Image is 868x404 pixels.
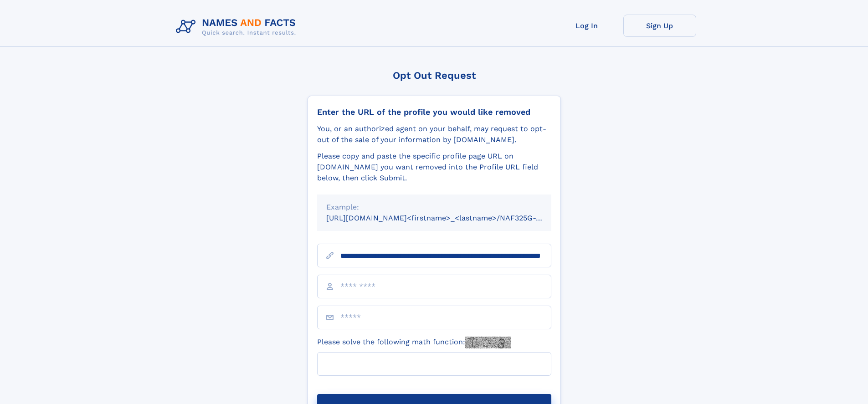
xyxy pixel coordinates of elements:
[317,151,551,184] div: Please copy and paste the specific profile page URL on [DOMAIN_NAME] you want removed into the Pr...
[317,107,551,117] div: Enter the URL of the profile you would like removed
[317,337,511,348] label: Please solve the following math function:
[172,15,303,39] img: Logo Names and Facts
[326,202,542,213] div: Example:
[308,70,561,81] div: Opt Out Request
[326,214,569,222] small: [URL][DOMAIN_NAME]<firstname>_<lastname>/NAF325G-xxxxxxxx
[550,15,623,37] a: Log In
[317,123,551,145] div: You, or an authorized agent on your behalf, may request to opt-out of the sale of your informatio...
[623,15,696,37] a: Sign Up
